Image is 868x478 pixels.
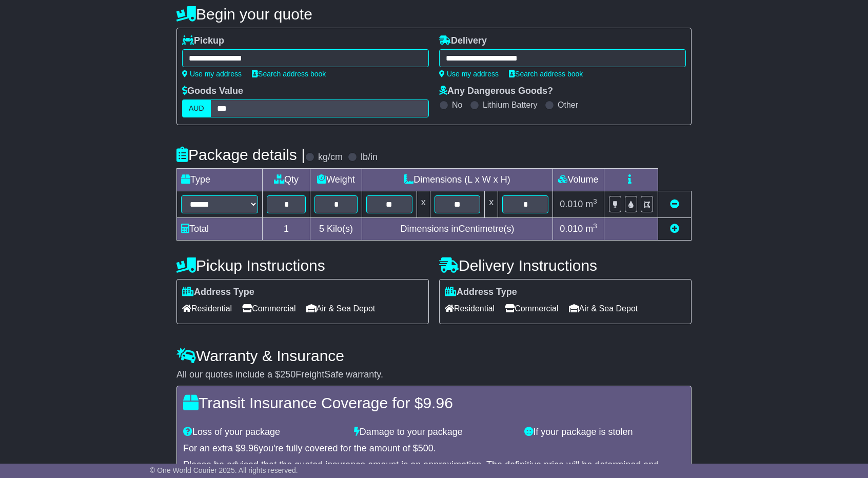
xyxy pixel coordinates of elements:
label: Delivery [439,35,487,47]
span: 9.96 [241,443,259,453]
label: No [452,100,462,110]
span: 0.010 [560,224,583,234]
a: Use my address [182,70,242,78]
span: 9.96 [423,394,452,411]
h4: Pickup Instructions [176,257,429,274]
span: Air & Sea Depot [569,301,638,316]
td: Dimensions in Centimetre(s) [362,218,553,241]
span: Air & Sea Depot [306,301,376,316]
label: lb/in [361,152,378,163]
td: x [485,191,498,218]
sup: 3 [593,197,597,205]
td: Dimensions (L x W x H) [362,169,553,191]
label: kg/cm [318,152,343,163]
label: Address Type [445,287,517,298]
a: Search address book [509,70,583,78]
td: Qty [263,169,310,191]
span: m [585,199,597,209]
a: Add new item [670,224,679,234]
label: Pickup [182,35,224,47]
td: 1 [263,218,310,241]
span: Commercial [505,301,558,316]
h4: Delivery Instructions [439,257,692,274]
label: Address Type [182,287,254,298]
td: Total [177,218,263,241]
h4: Package details | [176,146,305,163]
a: Remove this item [670,199,679,209]
span: 500 [418,443,433,453]
span: m [585,224,597,234]
h4: Begin your quote [176,6,692,23]
a: Search address book [252,70,326,78]
a: Use my address [439,70,499,78]
td: Weight [310,169,362,191]
div: All our quotes include a $ FreightSafe warranty. [176,369,692,381]
span: 0.010 [560,199,583,209]
div: For an extra $ you're fully covered for the amount of $ . [183,443,685,454]
sup: 3 [593,222,597,230]
div: Damage to your package [349,427,520,438]
div: Loss of your package [178,427,349,438]
label: Any Dangerous Goods? [439,86,553,97]
span: Residential [182,301,232,316]
td: Kilo(s) [310,218,362,241]
span: Commercial [242,301,295,316]
label: Other [558,100,578,110]
td: Volume [553,169,604,191]
div: If your package is stolen [519,427,690,438]
span: Residential [445,301,495,316]
span: 5 [319,224,324,234]
span: © One World Courier 2025. All rights reserved. [150,466,298,474]
label: AUD [182,99,211,117]
label: Goods Value [182,86,243,97]
h4: Transit Insurance Coverage for $ [183,394,685,411]
h4: Warranty & Insurance [176,347,692,364]
label: Lithium Battery [483,100,538,110]
td: x [417,191,430,218]
span: 250 [280,369,295,380]
td: Type [177,169,263,191]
